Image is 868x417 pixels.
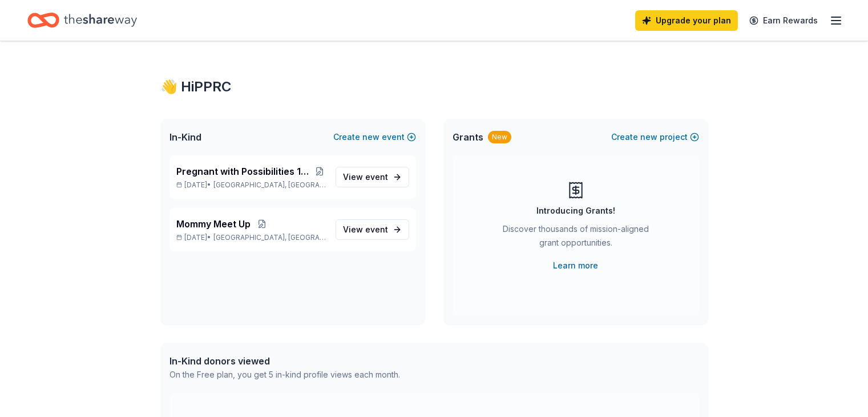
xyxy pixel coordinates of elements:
p: [DATE] • [176,181,326,190]
span: new [640,130,657,144]
a: Earn Rewards [742,10,825,31]
span: new [362,130,380,144]
span: View [343,170,388,184]
span: In-Kind [169,130,201,144]
a: Upgrade your plan [635,10,738,31]
a: Home [27,7,137,34]
a: View event [336,167,409,187]
span: Mommy Meet Up [176,217,251,231]
div: Discover thousands of mission-aligned grant opportunities. [498,222,653,254]
a: View event [336,219,409,240]
span: [GEOGRAPHIC_DATA], [GEOGRAPHIC_DATA] [213,181,326,190]
span: [GEOGRAPHIC_DATA], [GEOGRAPHIC_DATA] [213,233,326,242]
span: View [343,223,388,236]
span: event [365,172,388,182]
span: Pregnant with Possibilities 10 year Anniversary Gala [176,165,313,178]
button: Createnewevent [333,130,416,144]
div: 👋 Hi PPRC [160,78,708,96]
span: Grants [453,130,483,144]
button: Createnewproject [611,130,699,144]
div: On the Free plan, you get 5 in-kind profile views each month. [169,368,400,382]
div: In-Kind donors viewed [169,354,400,368]
p: [DATE] • [176,233,326,242]
a: Learn more [553,259,598,272]
div: Introducing Grants! [536,204,615,218]
div: New [488,131,511,143]
span: event [365,224,388,234]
